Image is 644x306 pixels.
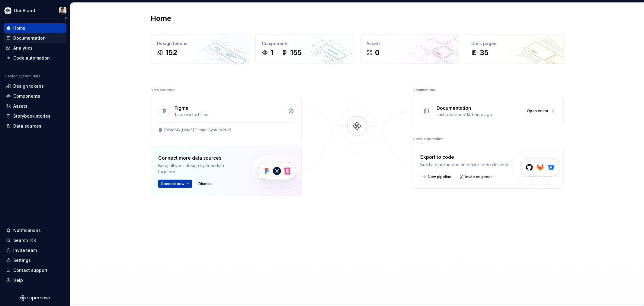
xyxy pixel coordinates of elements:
div: Components [262,41,348,47]
div: Our Brand [14,8,35,14]
button: Connect new [158,180,192,188]
a: Assets [4,101,66,111]
a: Open editor [524,107,556,115]
svg: Supernova Logo [20,295,50,301]
a: Documentation [4,33,66,43]
a: Home [4,23,66,33]
a: Components [4,91,66,101]
div: Assets [367,41,453,47]
a: Components1155 [255,34,354,64]
div: 1 [270,48,273,57]
div: Search ⌘K [13,237,36,243]
div: Notifications [13,227,41,233]
button: Our BrandAvery Hennings [1,4,69,17]
div: Analytics [13,45,33,51]
span: Connect new [161,181,184,186]
div: Storybook stories [13,113,50,119]
div: Help [13,277,23,283]
div: Documentation [13,35,46,41]
a: Storybook stories [4,111,66,121]
div: Export to code [420,153,509,161]
div: Components [13,93,40,99]
div: 155 [290,48,302,57]
span: Open editor [527,109,549,113]
div: Data sources [151,86,175,94]
div: Contact support [13,267,47,273]
h2: Home [151,14,171,23]
div: Documentation [437,104,471,112]
span: New pipeline [428,174,451,179]
a: Data sources [4,121,66,131]
a: Figma1 connected files[DOMAIN_NAME] Design System 2025 [151,97,302,140]
div: Build a pipeline and automate code delivery. [420,162,509,168]
div: Data sources [13,123,41,129]
div: Figma [175,104,188,112]
div: 152 [165,48,177,57]
div: Settings [13,257,31,263]
div: [DOMAIN_NAME] Design System 2025 [164,128,232,132]
div: Home [13,25,25,31]
div: Invite team [13,247,37,253]
a: Design tokens152 [151,34,249,64]
div: Destinations [413,86,435,94]
a: Invite team [4,246,66,255]
div: Last published 14 hours ago [437,112,521,118]
div: Docs pages [471,41,557,47]
button: Help [4,275,66,285]
div: Design tokens [157,41,243,47]
div: Design system data [5,74,40,79]
button: Dismiss [196,180,215,188]
button: Search ⌘K [4,236,66,245]
a: Docs pages35 [465,34,564,64]
img: 344848e3-ec3d-4aa0-b708-b8ed6430a7e0.png [4,7,11,14]
div: Code automation [413,135,444,143]
a: Settings [4,256,66,265]
a: Design tokens [4,81,66,91]
a: Invite engineer [458,173,495,181]
a: Analytics [4,43,66,53]
button: Notifications [4,226,66,235]
img: Avery Hennings [59,7,66,14]
a: Code automation [4,53,66,63]
div: 0 [375,48,380,57]
div: Code automation [13,55,50,61]
div: Design tokens [13,83,44,89]
span: Invite engineer [465,174,492,179]
div: 35 [480,48,489,57]
div: Assets [13,103,27,109]
div: Connect more data sources [158,154,240,161]
a: Assets0 [360,34,459,64]
span: Dismiss [198,181,213,186]
button: Collapse sidebar [62,14,70,23]
button: New pipeline [420,173,454,181]
div: Bring all your design system data together. [158,163,240,175]
button: Contact support [4,265,66,275]
div: 1 connected files [175,112,284,118]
